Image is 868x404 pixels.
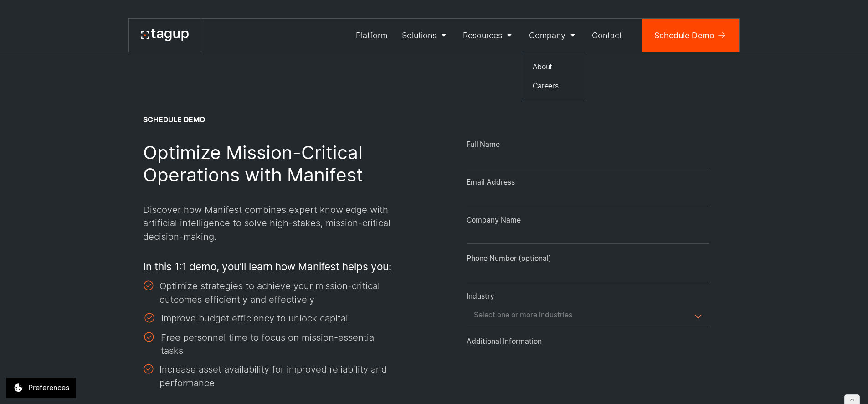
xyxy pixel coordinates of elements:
[522,19,585,52] a: Company
[592,29,622,41] div: Contact
[159,363,395,389] div: Increase asset availability for improved reliability and performance
[533,80,575,91] div: Careers
[529,29,565,41] div: Company
[467,215,709,225] div: Company Name
[467,140,709,150] div: Full Name
[642,19,739,52] a: Schedule Demo
[349,19,395,52] a: Platform
[356,29,387,41] div: Platform
[467,337,709,347] div: Additional Information
[654,29,714,41] div: Schedule Demo
[161,311,348,325] div: Improve budget efficiency to unlock capital
[143,115,205,125] div: SCHEDULE demo
[159,279,395,306] div: Optimize strategies to achieve your mission-critical outcomes efficiently and effectively
[28,382,69,393] div: Preferences
[467,177,709,187] div: Email Address
[161,331,395,357] div: Free personnel time to focus on mission-essential tasks
[529,58,579,76] a: About
[402,29,437,41] div: Solutions
[463,29,502,41] div: Resources
[143,259,391,274] p: In this 1:1 demo, you’ll learn how Manifest helps you:
[472,313,478,321] textarea: Search
[529,78,579,95] a: Careers
[143,203,418,243] p: Discover how Manifest combines expert knowledge with artificial intelligence to solve high-stakes...
[522,52,585,101] nav: Company
[143,141,418,186] h2: Optimize Mission-Critical Operations with Manifest
[456,19,522,52] a: Resources
[467,254,709,264] div: Phone Number (optional)
[467,291,709,301] div: Industry
[395,19,456,52] a: Solutions
[533,61,575,72] div: About
[474,311,572,320] div: Select one or more industries
[585,19,630,52] a: Contact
